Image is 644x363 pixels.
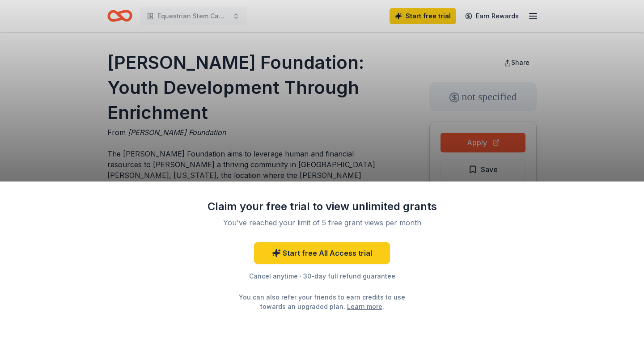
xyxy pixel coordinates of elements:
[231,292,413,311] div: You can also refer your friends to earn credits to use towards an upgraded plan. .
[254,242,390,264] a: Start free All Access trial
[206,271,438,282] div: Cancel anytime · 30-day full refund guarantee
[347,302,382,311] a: Learn more
[216,217,428,228] div: You've reached your limit of 5 free grant views per month
[206,199,438,214] div: Claim your free trial to view unlimited grants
